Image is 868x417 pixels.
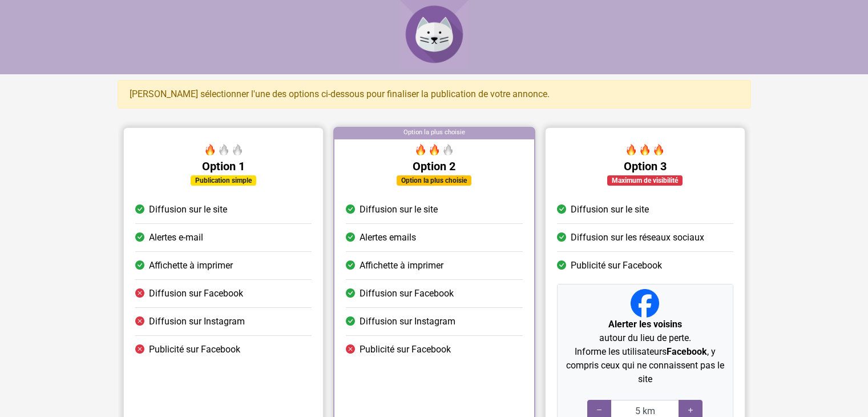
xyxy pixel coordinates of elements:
[149,259,233,272] span: Affichette à imprimer
[346,159,522,173] h5: Option 2
[191,175,256,186] div: Publication simple
[360,315,455,328] span: Diffusion sur Instagram
[149,203,227,216] span: Diffusion sur le site
[562,318,728,345] p: autour du lieu de perte.
[556,159,733,173] h5: Option 3
[149,287,243,300] span: Diffusion sur Facebook
[397,175,471,186] div: Option la plus choisie
[607,175,683,186] div: Maximum de visibilité
[149,315,245,328] span: Diffusion sur Instagram
[149,231,203,244] span: Alertes e-mail
[135,159,312,173] h5: Option 1
[562,345,728,386] p: Informe les utilisateurs , y compris ceux qui ne connaissent pas le site
[334,128,534,139] div: Option la plus choisie
[631,289,659,318] img: Facebook
[570,259,661,272] span: Publicité sur Facebook
[666,346,706,357] strong: Facebook
[360,287,454,300] span: Diffusion sur Facebook
[360,231,416,244] span: Alertes emails
[149,343,240,356] span: Publicité sur Facebook
[360,259,443,272] span: Affichette à imprimer
[118,80,751,109] div: [PERSON_NAME] sélectionner l'une des options ci-dessous pour finaliser la publication de votre an...
[570,231,704,244] span: Diffusion sur les réseaux sociaux
[570,203,648,216] span: Diffusion sur le site
[360,203,438,216] span: Diffusion sur le site
[608,319,681,330] strong: Alerter les voisins
[360,343,451,356] span: Publicité sur Facebook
